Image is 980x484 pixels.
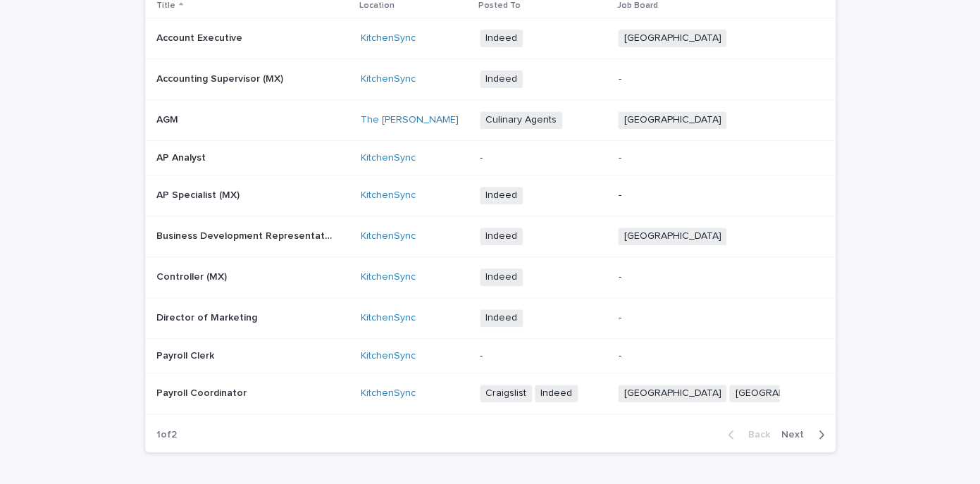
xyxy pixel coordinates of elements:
a: The [PERSON_NAME] [361,114,459,126]
tr: AP Specialist (MX)AP Specialist (MX) KitchenSync Indeed- [145,175,836,216]
tr: Payroll CoordinatorPayroll Coordinator KitchenSync CraigslistIndeed[GEOGRAPHIC_DATA][GEOGRAPHIC_D... [145,373,836,414]
tr: AP AnalystAP Analyst KitchenSync -- [145,140,836,175]
tr: Business Development RepresentativeBusiness Development Representative KitchenSync Indeed[GEOGRAP... [145,216,836,257]
span: Next [781,430,812,440]
a: KitchenSync [361,312,416,324]
span: Back [740,430,770,440]
a: KitchenSync [361,32,416,44]
span: Indeed [480,268,523,286]
span: Indeed [480,228,523,245]
span: Indeed [480,30,523,47]
span: Craigslist [480,385,532,402]
button: Next [776,428,836,441]
a: KitchenSync [361,350,416,362]
a: KitchenSync [361,152,416,164]
a: KitchenSync [361,190,416,201]
a: KitchenSync [361,387,416,399]
tr: Controller (MX)Controller (MX) KitchenSync Indeed- [145,256,836,297]
p: - [618,271,794,283]
p: AGM [156,111,181,126]
span: Indeed [480,309,523,327]
p: AP Analyst [156,149,209,164]
a: KitchenSync [361,271,416,283]
p: - [618,312,794,324]
button: Back [717,428,776,441]
p: - [480,350,607,362]
p: Payroll Clerk [156,347,217,362]
span: Indeed [535,385,578,402]
span: [GEOGRAPHIC_DATA] [729,385,838,402]
tr: Account ExecutiveAccount Executive KitchenSync Indeed[GEOGRAPHIC_DATA] [145,18,836,59]
p: Accounting Supervisor (MX) [156,70,286,85]
p: 1 of 2 [145,418,188,452]
span: Indeed [480,70,523,88]
span: Indeed [480,187,523,204]
p: Account Executive [156,30,245,44]
span: Culinary Agents [480,111,562,129]
p: - [618,350,794,362]
span: [GEOGRAPHIC_DATA] [618,30,726,47]
tr: AGMAGM The [PERSON_NAME] Culinary Agents[GEOGRAPHIC_DATA] [145,99,836,140]
p: Director of Marketing [156,309,260,324]
p: AP Specialist (MX) [156,187,242,201]
tr: Payroll ClerkPayroll Clerk KitchenSync -- [145,338,836,373]
span: [GEOGRAPHIC_DATA] [618,111,726,129]
p: Controller (MX) [156,268,230,283]
p: - [618,190,794,201]
span: [GEOGRAPHIC_DATA] [618,385,726,402]
tr: Accounting Supervisor (MX)Accounting Supervisor (MX) KitchenSync Indeed- [145,58,836,99]
p: Business Development Representative [156,228,335,242]
p: Payroll Coordinator [156,385,249,399]
p: - [618,73,794,85]
a: KitchenSync [361,230,416,242]
p: - [480,152,607,164]
tr: Director of MarketingDirector of Marketing KitchenSync Indeed- [145,297,836,338]
p: - [618,152,794,164]
a: KitchenSync [361,73,416,85]
span: [GEOGRAPHIC_DATA] [618,228,726,245]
